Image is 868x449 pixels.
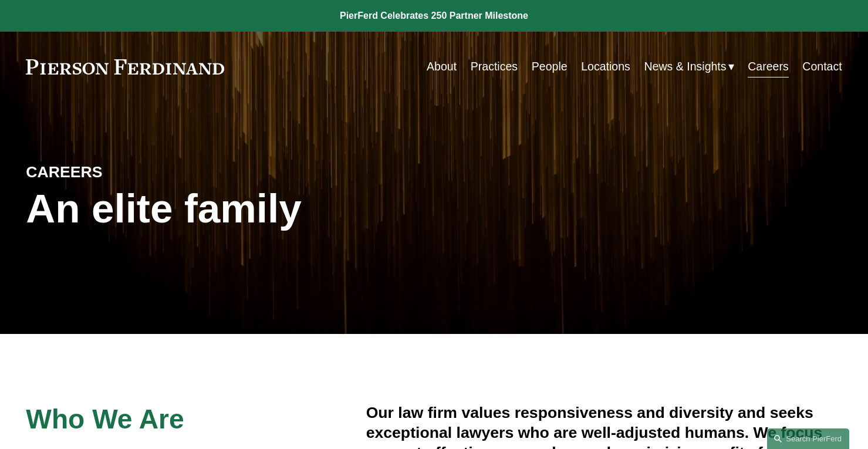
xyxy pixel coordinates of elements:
[802,55,842,78] a: Contact
[26,185,434,232] h1: An elite family
[644,55,734,78] a: folder dropdown
[644,56,727,77] span: News & Insights
[471,55,518,78] a: Practices
[581,55,630,78] a: Locations
[427,55,457,78] a: About
[748,55,788,78] a: Careers
[26,163,230,183] h4: CAREERS
[26,404,184,434] span: Who We Are
[532,55,568,78] a: People
[767,428,849,449] a: Search this site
